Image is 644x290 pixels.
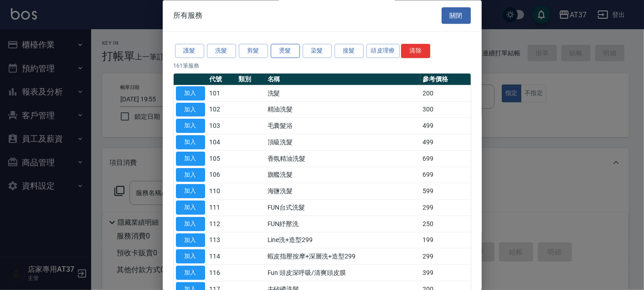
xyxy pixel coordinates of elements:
td: Fun 頭皮深呼吸/清爽頭皮膜 [265,265,421,281]
td: 蝦皮指壓按摩+深層洗+造型299 [265,248,421,265]
td: Line洗+造型299 [265,232,421,249]
td: 104 [207,134,237,151]
button: 加入 [176,201,205,215]
button: 接髮 [335,44,364,58]
td: 199 [420,232,470,249]
td: 113 [207,232,237,249]
td: 116 [207,265,237,281]
button: 加入 [176,103,205,117]
td: 499 [420,118,470,134]
th: 參考價格 [420,74,470,85]
button: 加入 [176,152,205,166]
button: 加入 [176,86,205,100]
th: 名稱 [265,74,421,85]
td: 毛囊髮浴 [265,118,421,134]
td: 250 [420,216,470,232]
td: 111 [207,200,237,216]
td: 299 [420,200,470,216]
button: 頭皮理療 [366,44,400,58]
td: 香氛精油洗髮 [265,151,421,167]
button: 剪髮 [239,44,268,58]
td: FUN台式洗髮 [265,200,421,216]
td: 105 [207,151,237,167]
button: 清除 [401,44,430,58]
td: 110 [207,183,237,200]
button: 洗髮 [207,44,236,58]
td: 299 [420,248,470,265]
td: 103 [207,118,237,134]
button: 加入 [176,185,205,199]
button: 染髮 [303,44,332,58]
td: 699 [420,167,470,184]
button: 加入 [176,250,205,264]
td: 699 [420,151,470,167]
td: 旗艦洗髮 [265,167,421,184]
td: 300 [420,102,470,118]
button: 加入 [176,233,205,248]
td: 精油洗髮 [265,102,421,118]
span: 所有服務 [174,11,203,20]
button: 關閉 [442,7,471,24]
td: 112 [207,216,237,232]
td: 106 [207,167,237,184]
td: 海鹽洗髮 [265,183,421,200]
th: 類別 [236,74,265,85]
td: 499 [420,134,470,151]
button: 燙髮 [271,44,300,58]
td: FUN紓壓洗 [265,216,421,232]
th: 代號 [207,74,237,85]
td: 洗髮 [265,85,421,102]
p: 161 筆服務 [174,62,471,70]
button: 加入 [176,168,205,182]
button: 加入 [176,266,205,280]
td: 200 [420,85,470,102]
button: 加入 [176,136,205,150]
td: 102 [207,102,237,118]
td: 頂級洗髮 [265,134,421,151]
td: 599 [420,183,470,200]
button: 加入 [176,119,205,133]
td: 399 [420,265,470,281]
td: 101 [207,85,237,102]
button: 護髮 [175,44,204,58]
button: 加入 [176,217,205,231]
td: 114 [207,248,237,265]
